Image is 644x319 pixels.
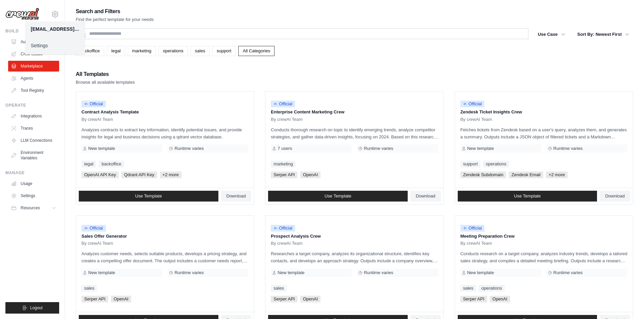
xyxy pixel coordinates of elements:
[88,270,115,275] span: New template
[271,296,297,302] span: Serper API
[81,241,113,246] span: By crewAI Team
[271,126,438,140] p: Conducts thorough research on topic to identify emerging trends, analyze competitor strategies, a...
[460,250,627,264] p: Conducts research on a target company, analyzes industry trends, develops a tailored sales strate...
[128,46,156,56] a: marketing
[8,203,59,213] button: Resources
[514,193,541,199] span: Use Template
[107,46,125,56] a: legal
[238,46,275,56] a: All Categories
[271,285,286,292] a: sales
[467,270,494,275] span: New template
[271,225,295,232] span: Official
[271,241,303,246] span: By crewAI Team
[271,171,297,178] span: Serper API
[30,305,43,311] span: Logout
[76,7,154,16] h2: Search and Filters
[5,28,59,34] div: Build
[364,146,393,151] span: Runtime varies
[5,103,59,108] div: Operate
[271,109,438,115] p: Enterprise Content Marketing Crew
[111,296,131,302] span: OpenAI
[31,26,79,32] div: [EMAIL_ADDRESS][DOMAIN_NAME]
[460,285,476,292] a: sales
[76,16,154,23] p: Find the perfect template for your needs
[81,233,248,240] p: Sales Offer Generator
[300,171,320,178] span: OpenAI
[460,171,506,178] span: Zendesk Subdomain
[460,296,487,302] span: Serper API
[8,73,59,84] a: Agents
[534,28,569,41] button: Use Case
[159,46,188,56] a: operations
[8,190,59,201] a: Settings
[5,302,59,314] button: Logout
[88,146,115,151] span: New template
[174,146,204,151] span: Runtime varies
[81,161,96,167] a: legal
[81,117,113,122] span: By crewAI Team
[81,296,108,302] span: Serper API
[553,146,583,151] span: Runtime varies
[509,171,543,178] span: Zendesk Email
[460,241,492,246] span: By crewAI Team
[490,296,510,302] span: OpenAI
[76,46,104,56] a: backoffice
[364,270,393,275] span: Runtime varies
[5,170,59,176] div: Manage
[460,161,480,167] a: support
[212,46,236,56] a: support
[271,117,303,122] span: By crewAI Team
[479,285,505,292] a: operations
[8,49,59,59] a: Crew Studio
[460,109,627,115] p: Zendesk Ticket Insights Crew
[191,46,210,56] a: sales
[271,233,438,240] p: Prospect Analysis Crew
[325,193,351,199] span: Use Template
[460,225,485,232] span: Official
[278,270,304,275] span: New template
[8,85,59,96] a: Tool Registry
[8,36,59,47] a: Automations
[467,146,494,151] span: New template
[268,191,408,202] a: Use Template
[8,123,59,134] a: Traces
[174,270,204,275] span: Runtime varies
[546,171,568,178] span: +2 more
[600,191,630,202] a: Download
[271,101,295,107] span: Official
[8,61,59,72] a: Marketplace
[81,109,248,115] p: Contract Analysis Template
[460,126,627,140] p: Fetches tickets from Zendesk based on a user's query, analyzes them, and generates a summary. Out...
[81,126,248,140] p: Analyzes contracts to extract key information, identify potential issues, and provide insights fo...
[81,171,119,178] span: OpenAI API Key
[160,171,182,178] span: +2 more
[226,193,246,199] span: Download
[21,205,40,211] span: Resources
[99,161,124,167] a: backoffice
[460,101,485,107] span: Official
[221,191,252,202] a: Download
[79,191,218,202] a: Use Template
[605,193,625,199] span: Download
[135,193,162,199] span: Use Template
[25,39,85,52] a: Settings
[271,161,295,167] a: marketing
[5,8,39,21] img: Logo
[460,233,627,240] p: Meeting Preparation Crew
[300,296,320,302] span: OpenAI
[81,101,106,107] span: Official
[483,161,509,167] a: operations
[553,270,583,275] span: Runtime varies
[271,250,438,264] p: Researches a target company, analyzes its organizational structure, identifies key contacts, and ...
[416,193,435,199] span: Download
[121,171,157,178] span: Qdrant API Key
[410,191,441,202] a: Download
[81,225,106,232] span: Official
[8,135,59,146] a: LLM Connections
[458,191,597,202] a: Use Template
[81,285,97,292] a: sales
[8,147,59,163] a: Environment Variables
[76,79,135,86] p: Browse all available templates
[8,111,59,122] a: Integrations
[573,28,633,41] button: Sort By: Newest First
